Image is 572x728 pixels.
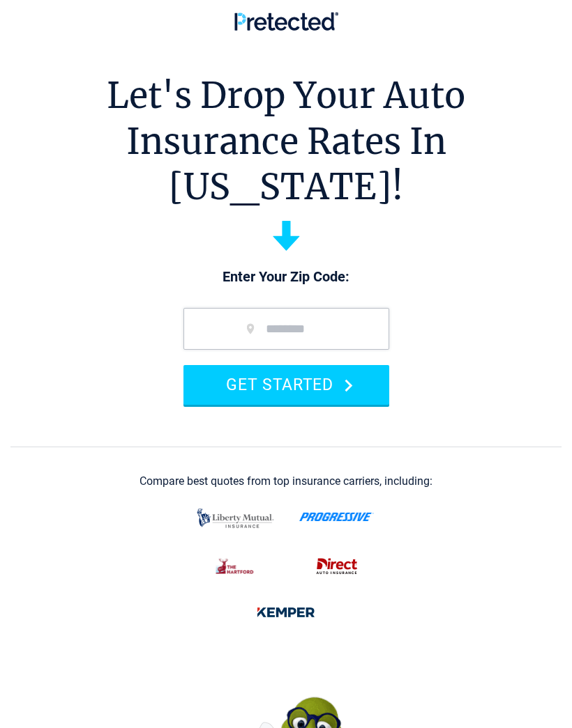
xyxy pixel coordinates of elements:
button: GET STARTED [183,365,389,405]
p: Enter Your Zip Code: [170,268,403,287]
img: direct [309,552,365,581]
img: Pretected Logo [234,12,338,31]
img: kemper [249,598,323,627]
div: Compare best quotes from top insurance carriers, including: [140,475,432,488]
img: progressive [299,512,374,522]
img: thehartford [208,552,263,581]
img: liberty [193,502,278,535]
h1: Let's Drop Your Auto Insurance Rates In [US_STATE]! [10,73,562,210]
input: zip code [183,308,389,350]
